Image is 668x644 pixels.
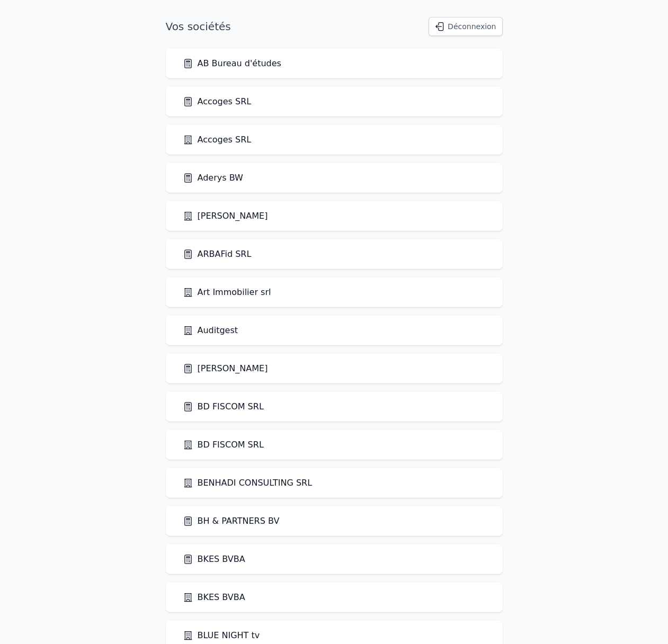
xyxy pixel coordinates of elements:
a: Auditgest [183,324,238,337]
a: BD FISCOM SRL [183,439,264,451]
a: ARBAFid SRL [183,248,252,261]
a: Art Immobilier srl [183,286,271,299]
a: Aderys BW [183,172,243,184]
a: BD FISCOM SRL [183,400,264,413]
a: Accoges SRL [183,95,252,108]
h1: Vos sociétés [166,19,231,34]
a: BENHADI CONSULTING SRL [183,477,313,489]
a: [PERSON_NAME] [183,210,268,222]
a: AB Bureau d'études [183,57,281,70]
a: BKES BVBA [183,591,245,604]
a: [PERSON_NAME] [183,362,268,375]
button: Déconnexion [429,17,502,36]
a: BKES BVBA [183,553,245,566]
a: BLUE NIGHT tv [183,629,260,642]
a: BH & PARTNERS BV [183,515,280,527]
a: Accoges SRL [183,133,252,146]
